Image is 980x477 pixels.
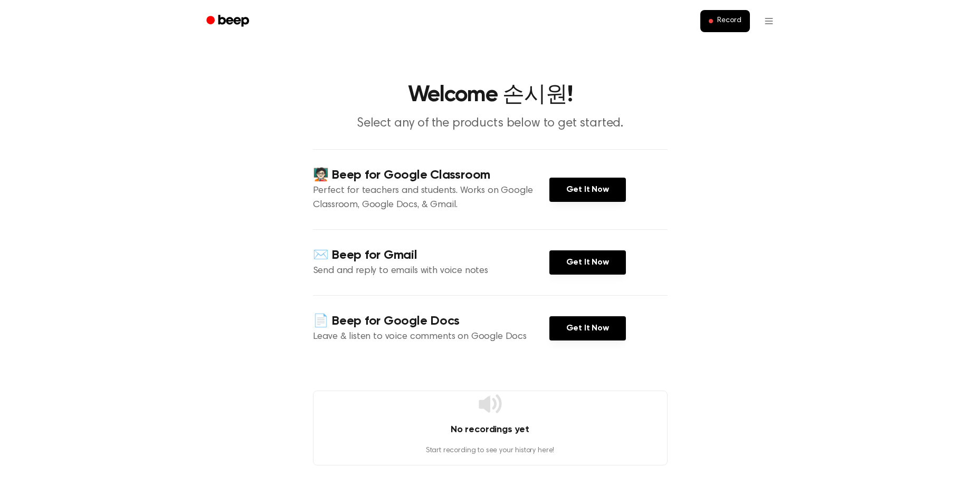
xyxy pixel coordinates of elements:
[313,264,549,278] p: Send and reply to emails with voice notes
[288,115,693,132] p: Select any of the products below to get started.
[313,167,549,184] h4: 🧑🏻‍🏫 Beep for Google Classroom
[313,423,667,437] h4: No recordings yet
[313,313,549,330] h4: 📄 Beep for Google Docs
[220,84,760,106] h1: Welcome 손시원!
[756,8,782,34] button: Open menu
[549,250,626,275] a: Get It Now
[549,316,626,340] a: Get It Now
[313,184,549,212] p: Perfect for teachers and students. Works on Google Classroom, Google Docs, & Gmail.
[313,330,549,344] p: Leave & listen to voice comments on Google Docs
[313,445,667,456] p: Start recording to see your history here!
[199,11,259,32] a: Beep
[700,10,749,32] button: Record
[313,247,549,264] h4: ✉️ Beep for Gmail
[717,16,741,26] span: Record
[549,178,626,202] a: Get It Now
